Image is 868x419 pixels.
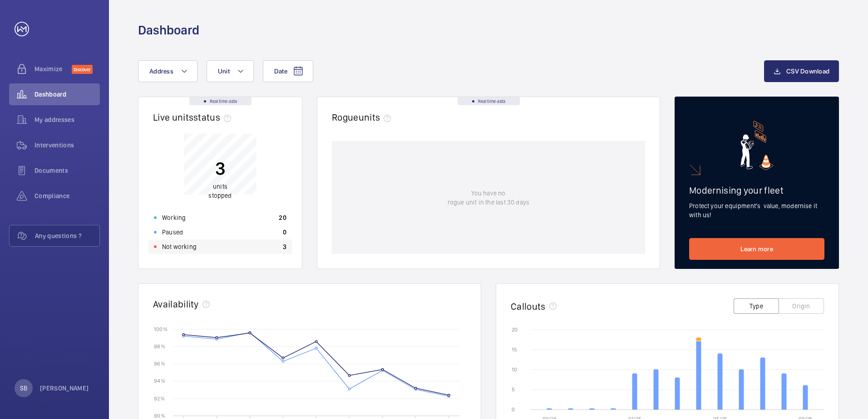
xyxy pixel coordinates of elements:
[35,90,100,99] span: Dashboard
[162,213,186,222] p: Working
[734,298,779,314] button: Type
[162,242,197,251] p: Not working
[764,60,839,82] button: CSV Download
[154,326,168,332] text: 100 %
[154,395,165,401] text: 92 %
[279,213,286,222] p: 20
[35,231,99,240] span: Any questions ?
[153,298,199,310] h2: Availability
[274,68,287,75] span: Date
[740,121,774,170] img: marketing-card.svg
[35,64,72,73] span: Maximize
[512,326,518,333] text: 20
[207,60,254,82] button: Unit
[332,112,395,123] h2: Rogue
[689,201,824,219] p: Protect your equipment's value, modernise it with us!
[458,97,520,105] div: Real time data
[40,384,89,393] p: [PERSON_NAME]
[512,386,515,393] text: 5
[283,242,286,251] p: 3
[138,60,197,82] button: Address
[35,141,100,150] span: Interventions
[35,191,100,200] span: Compliance
[189,97,252,105] div: Real time data
[149,68,173,75] span: Address
[689,185,824,196] h2: Modernising your fleet
[263,60,313,82] button: Date
[138,22,199,39] h1: Dashboard
[154,412,165,419] text: 90 %
[359,112,395,123] span: units
[786,68,829,75] span: CSV Download
[162,228,183,237] p: Paused
[208,192,232,199] span: stopped
[512,366,517,373] text: 10
[512,406,515,413] text: 0
[283,228,286,237] p: 0
[689,238,824,260] a: Learn more
[218,68,230,75] span: Unit
[72,65,93,74] span: Discover
[154,343,165,350] text: 98 %
[448,189,529,207] p: You have no rogue unit in the last 30 days
[193,112,235,123] span: status
[154,378,165,384] text: 94 %
[511,301,546,312] h2: Callouts
[154,361,165,367] text: 96 %
[35,166,100,175] span: Documents
[20,384,27,393] p: SB
[208,157,232,180] p: 3
[779,298,824,314] button: Origin
[35,115,100,124] span: My addresses
[208,182,232,200] p: units
[512,346,517,353] text: 15
[153,112,235,123] h2: Live units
